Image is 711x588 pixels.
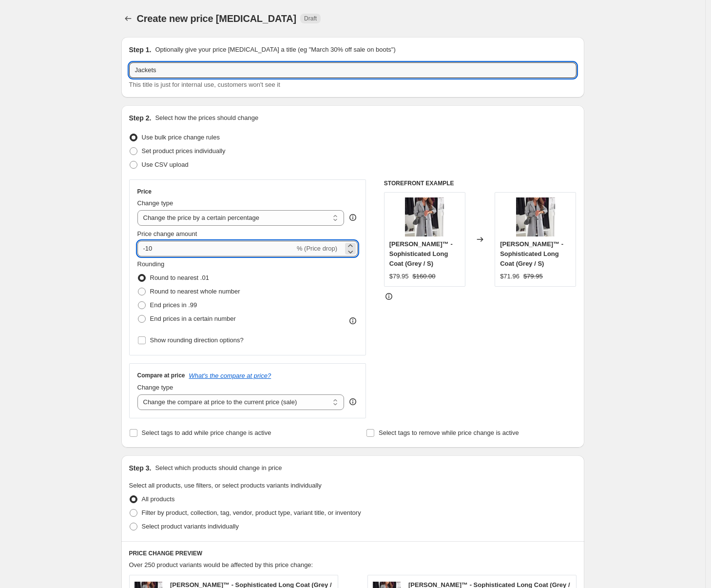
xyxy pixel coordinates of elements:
[142,523,239,530] span: Select product variants individually
[129,549,576,557] h6: PRICE CHANGE PREVIEW
[150,336,244,344] span: Show rounding direction options?
[500,240,563,267] span: [PERSON_NAME]™ - Sophisticated Long Coat (Grey / S)
[389,272,409,281] div: $79.95
[413,272,436,281] strike: $160.00
[137,188,152,196] h3: Price
[137,230,197,237] span: Price change amount
[137,384,173,391] span: Change type
[142,161,189,168] span: Use CSV upload
[129,81,280,88] span: This title is just for internal use, customers won't see it
[304,15,317,22] span: Draft
[523,272,543,281] strike: $79.95
[142,134,220,141] span: Use bulk price change rules
[142,429,271,436] span: Select tags to add while price change is active
[389,240,453,267] span: [PERSON_NAME]™ - Sophisticated Long Coat (Grey / S)
[137,372,185,379] h3: Compare at price
[129,45,152,55] h2: Step 1.
[129,463,152,473] h2: Step 3.
[297,245,337,252] span: % (Price drop)
[500,272,519,281] div: $71.96
[137,199,173,207] span: Change type
[150,274,209,281] span: Round to nearest .01
[405,197,444,236] img: 207_0a364a27-5406-43a6-9c38-b76c749e4b22_80x.png
[137,260,165,268] span: Rounding
[348,397,358,407] div: help
[129,561,313,568] span: Over 250 product variants would be affected by this price change:
[150,301,197,309] span: End prices in .99
[150,315,236,322] span: End prices in a certain number
[142,509,361,516] span: Filter by product, collection, tag, vendor, product type, variant title, or inventory
[155,113,258,123] p: Select how the prices should change
[137,241,295,256] input: -15
[516,197,555,236] img: 207_0a364a27-5406-43a6-9c38-b76c749e4b22_80x.png
[189,372,271,379] button: What's the compare at price?
[155,45,395,55] p: Optionally give your price [MEDICAL_DATA] a title (eg "March 30% off sale on boots")
[155,463,282,473] p: Select which products should change in price
[150,288,240,295] span: Round to nearest whole number
[129,62,576,78] input: 30% off holiday sale
[348,213,358,222] div: help
[121,12,135,25] button: Price change jobs
[384,179,576,187] h6: STOREFRONT EXAMPLE
[379,429,519,436] span: Select tags to remove while price change is active
[142,147,226,155] span: Set product prices individually
[142,495,175,503] span: All products
[129,482,322,489] span: Select all products, use filters, or select products variants individually
[137,13,297,24] span: Create new price [MEDICAL_DATA]
[129,113,152,123] h2: Step 2.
